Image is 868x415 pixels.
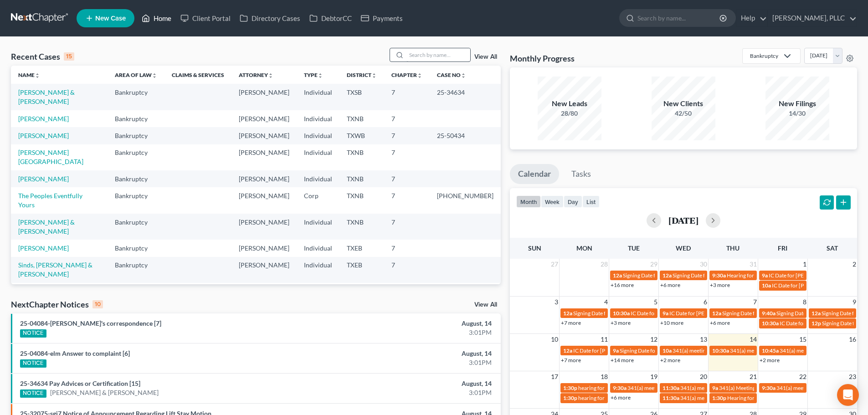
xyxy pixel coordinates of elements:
[710,282,730,288] a: +3 more
[663,347,672,354] span: 10a
[50,388,159,397] a: [PERSON_NAME] & [PERSON_NAME]
[340,319,492,328] div: August, 14
[563,395,577,401] span: 1:30p
[108,240,164,256] td: Bankruptcy
[676,244,691,252] span: Wed
[772,282,842,289] span: IC Date for [PERSON_NAME]
[406,48,470,61] input: Search by name...
[235,10,305,26] a: Directory Cases
[628,244,640,252] span: Tue
[384,110,430,127] td: 7
[339,110,384,127] td: TXNB
[749,371,758,382] span: 21
[563,164,599,184] a: Tasks
[760,357,780,364] a: +2 more
[108,214,164,240] td: Bankruptcy
[710,319,730,326] a: +6 more
[712,347,729,354] span: 10:30a
[339,187,384,213] td: TXNB
[108,170,164,187] td: Bankruptcy
[727,395,821,401] span: Hearing for Alleo Holdings Corporation
[340,328,492,337] div: 3:01PM
[669,310,739,317] span: IC Date for [PERSON_NAME]
[611,282,634,288] a: +16 more
[305,10,356,26] a: DebtorCC
[802,259,807,270] span: 1
[356,10,407,26] a: Payments
[578,384,605,391] span: hearing for
[231,214,297,240] td: [PERSON_NAME]
[613,272,622,279] span: 12a
[726,244,740,252] span: Thu
[653,297,658,307] span: 5
[550,259,559,270] span: 27
[750,52,778,60] div: Bankruptcy
[563,310,572,317] span: 12a
[663,272,672,279] span: 12a
[417,73,422,78] i: unfold_more
[20,319,161,327] a: 25-04084-[PERSON_NAME]'s correspondence [7]
[752,297,758,307] span: 7
[699,259,708,270] span: 30
[18,244,69,252] a: [PERSON_NAME]
[765,109,829,118] div: 14/30
[108,187,164,213] td: Bankruptcy
[340,358,492,367] div: 3:01PM
[339,214,384,240] td: TXNB
[573,310,679,317] span: Signing Date for [PERSON_NAME], Tereyana
[20,389,46,398] div: NOTICE
[848,371,857,382] span: 23
[578,395,605,401] span: hearing for
[576,244,592,252] span: Mon
[663,310,668,317] span: 9a
[430,127,501,144] td: 25-50434
[176,10,235,26] a: Client Portal
[573,347,643,354] span: IC Date for [PERSON_NAME]
[631,310,700,317] span: IC Date for [PERSON_NAME]
[798,334,807,345] span: 15
[20,329,46,338] div: NOTICE
[613,310,630,317] span: 10:30a
[318,73,323,78] i: unfold_more
[340,379,492,388] div: August, 14
[18,218,75,235] a: [PERSON_NAME] & [PERSON_NAME]
[339,283,384,309] td: TXNB
[231,110,297,127] td: [PERSON_NAME]
[510,164,559,184] a: Calendar
[722,310,804,317] span: Signing Date for [PERSON_NAME]
[749,334,758,345] span: 14
[239,72,273,78] a: Attorneyunfold_more
[699,371,708,382] span: 20
[600,334,609,345] span: 11
[762,347,779,354] span: 10:45a
[391,72,422,78] a: Chapterunfold_more
[18,261,92,278] a: Sinds, [PERSON_NAME] & [PERSON_NAME]
[680,384,768,391] span: 341(a) meeting for [PERSON_NAME]
[231,257,297,283] td: [PERSON_NAME]
[297,110,339,127] td: Individual
[516,195,541,208] button: month
[339,170,384,187] td: TXNB
[561,357,581,364] a: +7 more
[11,51,74,62] div: Recent Cases
[108,257,164,283] td: Bankruptcy
[339,127,384,144] td: TXWB
[297,144,339,170] td: Individual
[18,149,83,165] a: [PERSON_NAME][GEOGRAPHIC_DATA]
[384,257,430,283] td: 7
[611,394,631,401] a: +6 more
[339,84,384,110] td: TXSB
[297,214,339,240] td: Individual
[712,272,726,279] span: 9:30a
[510,53,575,64] h3: Monthly Progress
[231,187,297,213] td: [PERSON_NAME]
[347,72,377,78] a: Districtunfold_more
[64,52,74,61] div: 15
[554,297,559,307] span: 3
[673,272,754,279] span: Signing Date for [PERSON_NAME]
[852,259,857,270] span: 2
[637,10,721,26] input: Search by name...
[384,283,430,309] td: 7
[563,347,572,354] span: 12a
[668,215,699,225] h2: [DATE]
